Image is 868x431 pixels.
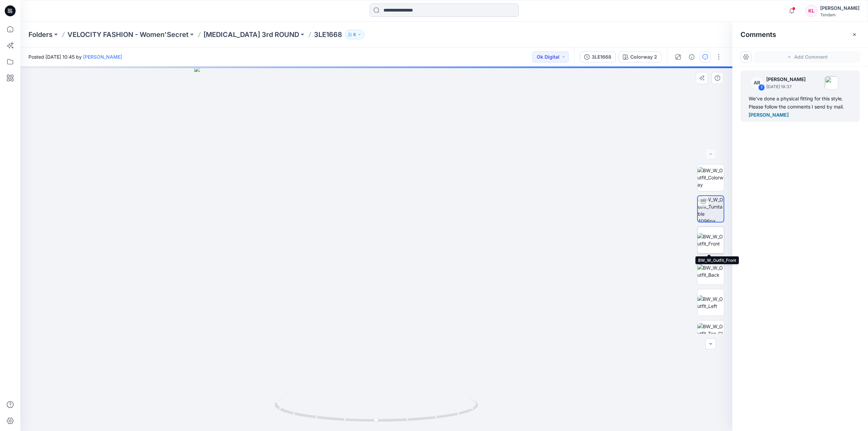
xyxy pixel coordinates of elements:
[697,323,724,344] img: BW_W_Outfit_Top_CloseUp
[592,53,611,61] div: 3LE1668
[697,167,724,188] img: BW_W_Outfit_Colorway
[203,30,299,39] a: [MEDICAL_DATA] 3rd ROUND
[83,54,122,60] a: [PERSON_NAME]
[754,52,860,62] button: Add Comment
[580,52,616,62] button: 3LE1668
[766,83,806,90] p: [DATE] 19:37
[758,84,765,91] div: 1
[697,295,724,310] img: BW_W_Outfit_Left
[697,233,724,247] img: BW_W_Outfit_Front
[766,75,806,83] p: [PERSON_NAME]
[805,5,817,17] div: KL
[353,31,356,38] p: 6
[820,12,860,17] div: Tendam
[820,4,860,12] div: [PERSON_NAME]
[749,95,852,119] div: We've done a physical fitting for this style. Please follow the comments I send by mail.
[67,30,189,39] a: VELOCITY FASHION - Women'Secret
[28,30,53,39] a: Folders
[697,264,724,278] img: BW_W_Outfit_Back
[686,52,697,62] button: Details
[345,30,364,39] button: 6
[741,31,776,39] h2: Comments
[314,30,342,39] p: 3LE1668
[749,112,789,118] span: [PERSON_NAME]
[618,52,662,62] button: Colorway 2
[28,53,122,60] span: Posted [DATE] 10:45 by
[630,53,657,61] div: Colorway 2
[750,76,764,90] div: AR
[698,196,724,222] img: BW_W_Outfit_Turntable 4096px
